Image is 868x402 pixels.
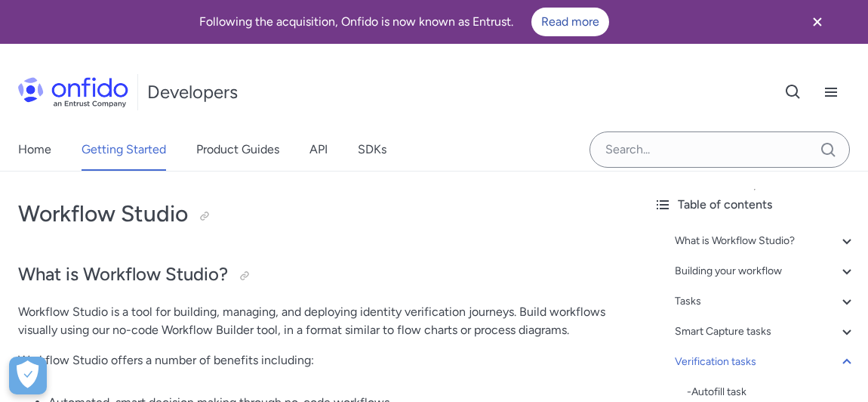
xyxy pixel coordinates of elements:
[18,351,623,370] p: Workflow Studio offers a number of benefits including:
[812,73,850,111] button: Open navigation menu button
[790,3,845,41] button: Close banner
[18,262,623,288] h2: What is Workflow Studio?
[675,262,856,280] a: Building your workflow
[774,73,812,111] button: Open search button
[531,8,609,36] a: Read more
[687,383,856,401] div: - Autofill task
[9,357,47,394] div: Cookie Preferences
[687,383,856,401] a: -Autofill task
[18,199,623,229] h1: Workflow Studio
[9,357,47,394] button: Open Preferences
[358,128,386,171] a: SDKs
[196,128,279,171] a: Product Guides
[18,77,128,107] img: Onfido Logo
[784,83,802,101] svg: Open search button
[18,303,623,339] p: Workflow Studio is a tool for building, managing, and deploying identity verification journeys. B...
[654,196,856,214] div: Table of contents
[82,128,166,171] a: Getting Started
[808,13,826,31] svg: Close banner
[675,323,856,341] a: Smart Capture tasks
[18,8,790,36] div: Following the acquisition, Onfido is now known as Entrust.
[822,83,840,101] svg: Open navigation menu button
[675,353,856,371] a: Verification tasks
[18,128,51,171] a: Home
[675,232,856,250] a: What is Workflow Studio?
[147,80,238,104] h1: Developers
[675,292,856,311] a: Tasks
[589,131,850,168] input: Onfido search input field
[309,128,328,171] a: API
